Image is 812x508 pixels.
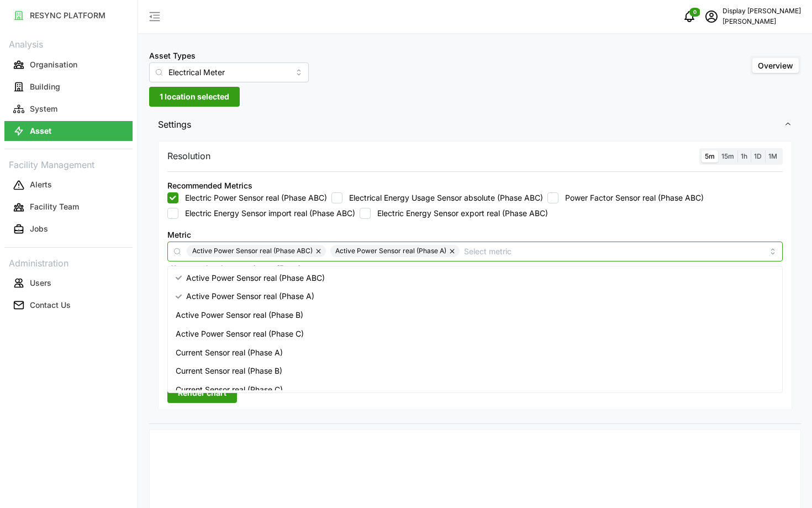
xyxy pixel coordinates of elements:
[4,98,133,120] a: System
[4,4,133,27] a: RESYNC PLATFORM
[160,87,229,106] span: 1 location selected
[178,384,226,402] span: Render chart
[4,99,133,119] button: System
[4,294,133,316] a: Contact Us
[4,218,133,240] a: Jobs
[721,152,734,160] span: 15m
[693,8,697,16] span: 0
[30,59,77,70] p: Organisation
[4,54,133,76] a: Organisation
[167,180,252,192] div: Recommended Metrics
[464,245,763,257] input: Select metric
[723,6,801,17] p: Display [PERSON_NAME]
[4,197,133,217] button: Facility Team
[30,179,52,190] p: Alerts
[4,175,133,195] button: Alerts
[30,125,51,137] p: Asset
[30,103,57,114] p: System
[768,152,777,160] span: 1M
[4,273,133,293] button: Users
[4,120,133,142] a: Asset
[4,55,133,75] button: Organisation
[158,111,784,138] span: Settings
[4,121,133,141] button: Asset
[30,277,51,289] p: Users
[149,111,801,138] button: Settings
[192,245,313,257] span: Active Power Sensor real (Phase ABC)
[30,201,79,212] p: Facility Team
[4,76,133,98] a: Building
[700,6,723,28] button: schedule
[4,174,133,196] a: Alerts
[678,6,700,28] button: notifications
[723,17,801,27] p: [PERSON_NAME]
[186,272,325,284] span: Active Power Sensor real (Phase ABC)
[754,152,762,160] span: 1D
[4,254,133,270] p: Administration
[186,290,314,302] span: Active Power Sensor real (Phase A)
[167,229,191,241] label: Metric
[741,152,747,160] span: 1h
[4,35,133,51] p: Analysis
[149,50,196,62] label: Asset Types
[4,219,133,239] button: Jobs
[758,61,793,70] span: Overview
[176,384,283,396] span: Current Sensor real (Phase C)
[178,192,327,203] label: Electric Power Sensor real (Phase ABC)
[167,264,783,273] p: *You can only select a maximum of 5 metrics
[30,10,106,21] p: RESYNC PLATFORM
[176,365,282,377] span: Current Sensor real (Phase B)
[167,149,210,163] p: Resolution
[30,300,71,311] p: Contact Us
[176,328,304,340] span: Active Power Sensor real (Phase C)
[705,152,715,160] span: 5m
[167,383,237,403] button: Render chart
[4,6,133,25] button: RESYNC PLATFORM
[176,309,303,321] span: Active Power Sensor real (Phase B)
[342,192,543,203] label: Electrical Energy Usage Sensor absolute (Phase ABC)
[30,223,48,234] p: Jobs
[178,208,355,219] label: Electric Energy Sensor import real (Phase ABC)
[176,347,283,359] span: Current Sensor real (Phase A)
[558,192,704,203] label: Power Factor Sensor real (Phase ABC)
[4,272,133,294] a: Users
[4,156,133,172] p: Facility Management
[149,87,240,107] button: 1 location selected
[149,138,801,424] div: Settings
[4,77,133,97] button: Building
[4,295,133,315] button: Contact Us
[335,245,446,257] span: Active Power Sensor real (Phase A)
[4,196,133,218] a: Facility Team
[30,81,60,92] p: Building
[371,208,548,219] label: Electric Energy Sensor export real (Phase ABC)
